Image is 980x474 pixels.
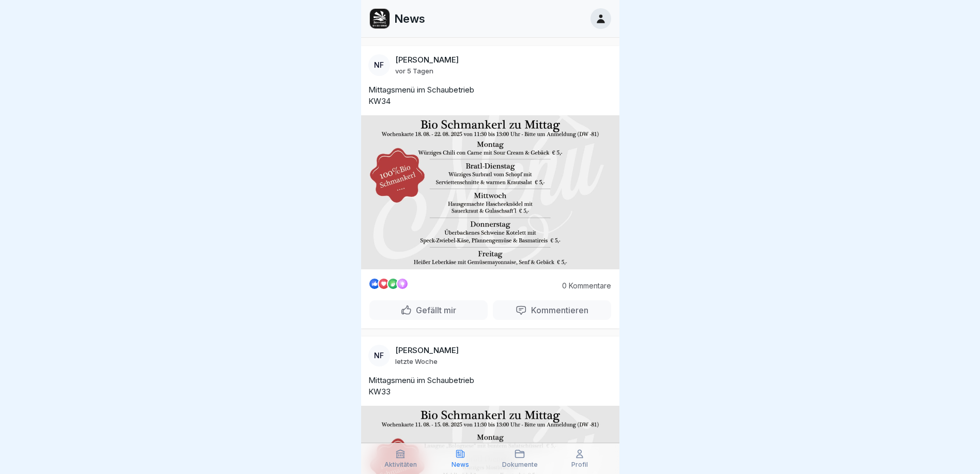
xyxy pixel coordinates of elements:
p: Mittagsmenü im Schaubetrieb KW33 [368,375,612,397]
p: Kommentieren [527,305,588,315]
p: Mittagsmenü im Schaubetrieb KW34 [368,84,612,107]
img: zazc8asra4ka39jdtci05bj8.png [370,9,390,28]
p: Dokumente [502,461,538,468]
p: News [394,12,425,25]
p: Profil [571,461,588,468]
div: NF [368,345,390,366]
img: Post Image [361,115,619,269]
p: [PERSON_NAME] [395,346,459,355]
p: 0 Kommentare [554,282,611,290]
p: [PERSON_NAME] [395,55,459,65]
p: vor 5 Tagen [395,67,433,75]
p: letzte Woche [395,357,438,365]
p: News [452,461,469,468]
p: Aktivitäten [384,461,417,468]
p: Gefällt mir [412,305,456,315]
div: NF [368,54,390,76]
